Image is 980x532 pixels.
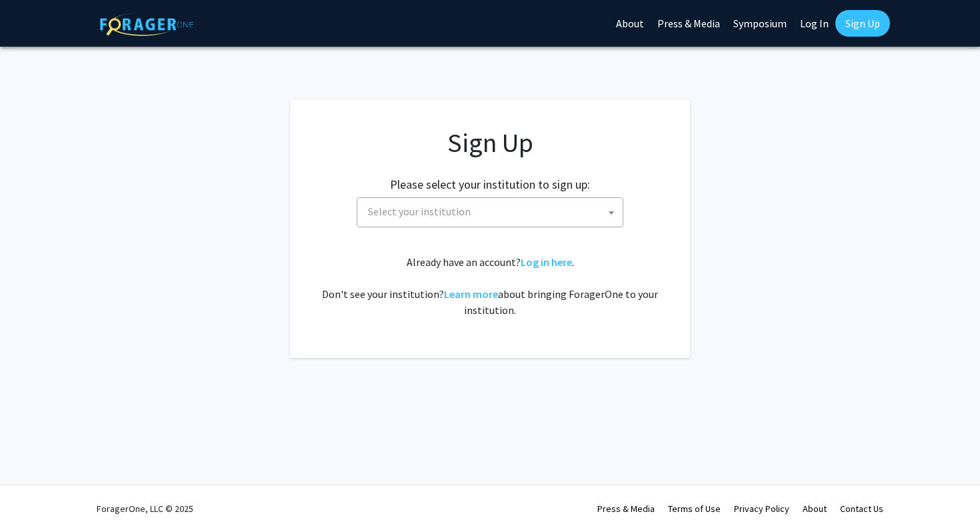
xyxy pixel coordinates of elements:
[100,13,193,36] img: ForagerOne Logo
[835,10,890,37] a: Sign Up
[668,503,721,515] a: Terms of Use
[444,287,498,301] a: Learn more about bringing ForagerOne to your institution
[357,197,623,227] span: Select your institution
[317,127,663,159] h1: Sign Up
[317,254,663,318] div: Already have an account? . Don't see your institution? about bringing ForagerOne to your institut...
[734,503,789,515] a: Privacy Policy
[368,205,471,218] span: Select your institution
[840,503,883,515] a: Contact Us
[363,198,623,225] span: Select your institution
[521,255,572,269] a: Log in here
[597,503,655,515] a: Press & Media
[97,485,193,532] div: ForagerOne, LLC © 2025
[390,177,590,192] h2: Please select your institution to sign up:
[803,503,827,515] a: About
